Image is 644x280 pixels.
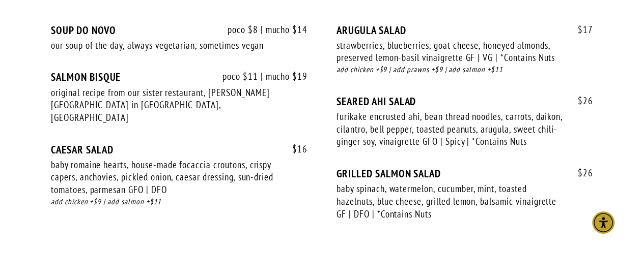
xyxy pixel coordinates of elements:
span: 26 [568,95,593,107]
span: 16 [282,143,307,155]
div: GRILLED SALMON SALAD [337,167,593,180]
span: $ [292,143,297,155]
div: furikake encrusted ahi, bean thread noodles, carrots, daikon, cilantro, bell pepper, toasted pean... [337,110,564,148]
div: baby spinach, watermelon, cucumber, mint, toasted hazelnuts, blue cheese, grilled lemon, balsamic... [337,182,564,220]
span: $ [578,23,583,36]
span: poco $11 | mucho $19 [212,71,307,82]
div: CAESAR SALAD [51,143,307,156]
div: add chicken +$9 | add prawns +$9 | add salmon +$11 [337,64,593,76]
div: Accessibility Menu [592,211,614,234]
div: strawberries, blueberries, goat cheese, honeyed almonds, preserved lemon-basil vinaigrette GF | V... [337,39,564,64]
div: SOUP DO NOVO [51,24,307,37]
div: SEARED AHI SALAD [337,95,593,108]
span: $ [578,167,583,179]
div: our soup of the day, always vegetarian, sometimes vegan [51,39,278,52]
div: original recipe from our sister restaurant, [PERSON_NAME][GEOGRAPHIC_DATA] in [GEOGRAPHIC_DATA], ... [51,86,278,124]
span: 26 [568,167,593,179]
span: $ [578,95,583,107]
span: 17 [568,24,593,36]
div: add chicken +$9 | add salmon +$11 [51,196,307,208]
div: baby romaine hearts, house-made focaccia croutons, crispy capers, anchovies, pickled onion, caesa... [51,159,278,196]
div: SALMON BISQUE [51,71,307,83]
span: poco $8 | mucho $14 [217,24,307,36]
div: ARUGULA SALAD [337,24,593,37]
